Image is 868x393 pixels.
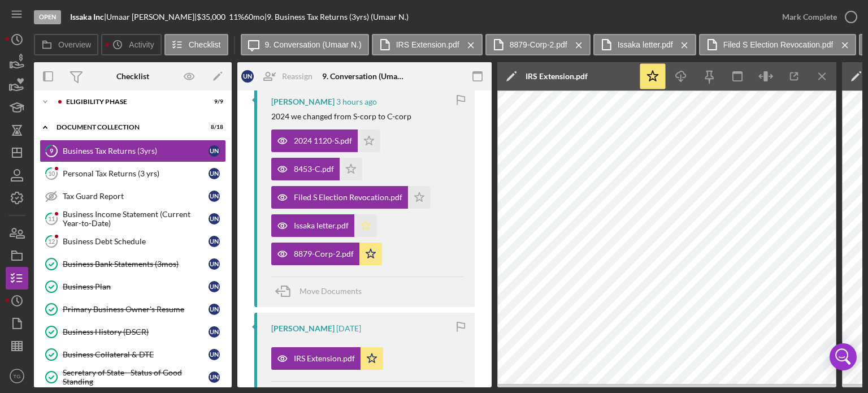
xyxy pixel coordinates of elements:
[63,260,209,269] div: Business Bank Statements (3mos)
[40,321,226,343] a: Business History (DSCR)UN
[34,34,98,55] button: Overview
[336,324,361,333] time: 2025-08-21 16:40
[50,147,54,154] tspan: 9
[63,368,209,386] div: Secretary of State - Status of Good Standing
[485,34,591,55] button: 8879-Corp-2.pdf
[13,373,20,379] text: TG
[294,165,334,174] div: 8453-C.pdf
[294,354,355,363] div: IRS Extension.pdf
[70,12,106,21] div: |
[209,213,220,224] div: U N
[271,243,382,265] button: 8879-Corp-2.pdf
[66,98,195,105] div: Eligibility Phase
[63,305,209,314] div: Primary Business Owner's Resume
[40,253,226,275] a: Business Bank Statements (3mos)UN
[209,372,220,383] div: U N
[294,193,402,202] div: Filed S Election Revocation.pdf
[771,6,862,28] button: Mark Complete
[282,65,313,88] div: Reassign
[229,12,244,21] div: 11 %
[203,124,223,131] div: 8 / 18
[63,192,209,201] div: Tax Guard Report
[209,191,220,202] div: U N
[241,34,369,55] button: 9. Conversation (Umaar N.)
[264,12,409,21] div: | 9. Business Tax Returns (3yrs) (Umaar N.)
[63,237,209,246] div: Business Debt Schedule
[618,40,673,49] label: Issaka letter.pdf
[209,304,220,315] div: U N
[271,97,335,106] div: [PERSON_NAME]
[164,34,228,55] button: Checklist
[322,72,407,81] div: 9. Conversation (Umaar N.)
[209,236,220,247] div: U N
[265,40,362,49] label: 9. Conversation (Umaar N.)
[294,136,352,145] div: 2024 1120-S.pdf
[294,249,354,258] div: 8879-Corp-2.pdf
[526,72,588,81] div: IRS Extension.pdf
[48,170,55,177] tspan: 10
[70,12,104,21] b: Issaka Inc
[34,10,61,24] div: Open
[63,350,209,359] div: Business Collateral & DTE
[40,140,226,162] a: 9Business Tax Returns (3yrs)UN
[244,12,264,21] div: 60 mo
[101,34,161,55] button: Activity
[40,230,226,253] a: 12Business Debt ScheduleUN
[63,146,209,156] div: Business Tax Returns (3yrs)
[48,237,55,245] tspan: 12
[699,34,857,55] button: Filed S Election Revocation.pdf
[241,70,254,83] div: U N
[106,12,197,21] div: Umaar [PERSON_NAME] |
[209,258,220,270] div: U N
[300,286,362,296] span: Move Documents
[63,169,209,178] div: Personal Tax Returns (3 yrs)
[40,208,226,230] a: 11Business Income Statement (Current Year-to-Date)UN
[209,326,220,338] div: U N
[396,40,459,49] label: IRS Extension.pdf
[203,98,223,105] div: 9 / 9
[40,162,226,185] a: 10Personal Tax Returns (3 yrs)UN
[510,40,567,49] label: 8879-Corp-2.pdf
[209,349,220,360] div: U N
[6,365,28,387] button: TG
[40,343,226,366] a: Business Collateral & DTEUN
[189,40,221,49] label: Checklist
[782,6,837,28] div: Mark Complete
[271,214,377,237] button: Issaka letter.pdf
[236,65,324,88] button: UNReassign
[271,129,380,152] button: 2024 1120-S.pdf
[129,40,154,49] label: Activity
[271,347,383,370] button: IRS Extension.pdf
[336,97,377,106] time: 2025-09-15 14:39
[209,145,220,157] div: U N
[48,215,55,222] tspan: 11
[116,72,149,81] div: Checklist
[372,34,483,55] button: IRS Extension.pdf
[63,282,209,291] div: Business Plan
[209,281,220,292] div: U N
[271,158,362,180] button: 8453-C.pdf
[593,34,696,55] button: Issaka letter.pdf
[197,12,225,21] span: $35,000
[57,124,195,131] div: Document Collection
[723,40,834,49] label: Filed S Election Revocation.pdf
[63,327,209,336] div: Business History (DSCR)
[271,277,373,305] button: Move Documents
[40,185,226,208] a: Tax Guard ReportUN
[830,343,857,370] div: Open Intercom Messenger
[271,324,335,333] div: [PERSON_NAME]
[40,366,226,388] a: Secretary of State - Status of Good StandingUN
[271,186,431,209] button: Filed S Election Revocation.pdf
[209,168,220,179] div: U N
[271,112,411,121] div: 2024 we changed from S-corp to C-corp
[63,210,209,228] div: Business Income Statement (Current Year-to-Date)
[40,298,226,321] a: Primary Business Owner's ResumeUN
[294,221,349,230] div: Issaka letter.pdf
[40,275,226,298] a: Business PlanUN
[58,40,91,49] label: Overview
